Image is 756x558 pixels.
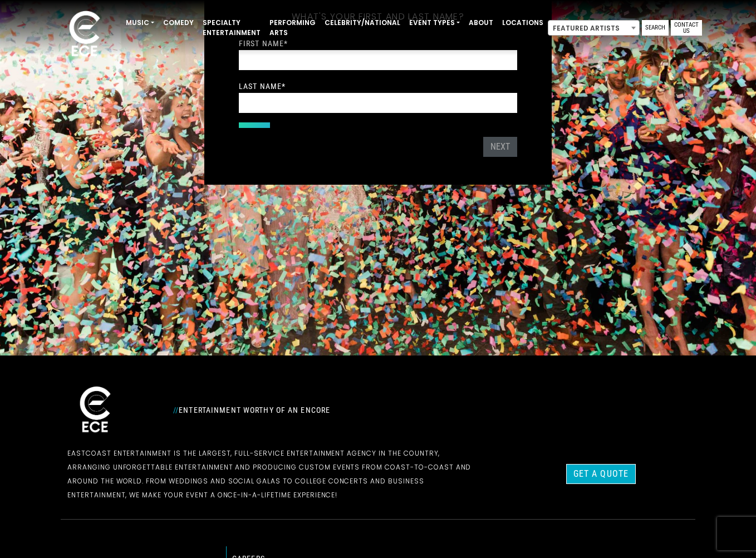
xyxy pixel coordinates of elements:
[67,446,477,502] p: EastCoast Entertainment is the largest, full-service entertainment agency in the country, arrangi...
[265,13,320,42] a: Performing Arts
[671,20,702,36] a: Contact Us
[642,20,669,36] a: Search
[320,13,405,32] a: Celebrity/National
[198,13,265,42] a: Specialty Entertainment
[548,21,639,36] span: Featured Artists
[405,13,464,32] a: Event Types
[239,81,286,91] label: Last Name
[159,13,198,32] a: Comedy
[498,13,548,32] a: Locations
[121,13,159,32] a: Music
[166,401,484,419] div: Entertainment Worthy of an Encore
[57,8,112,62] img: ece_new_logo_whitev2-1.png
[566,464,636,484] a: Get a Quote
[67,383,123,437] img: ece_new_logo_whitev2-1.png
[464,13,498,32] a: About
[173,406,179,414] span: //
[548,20,640,36] span: Featured Artists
